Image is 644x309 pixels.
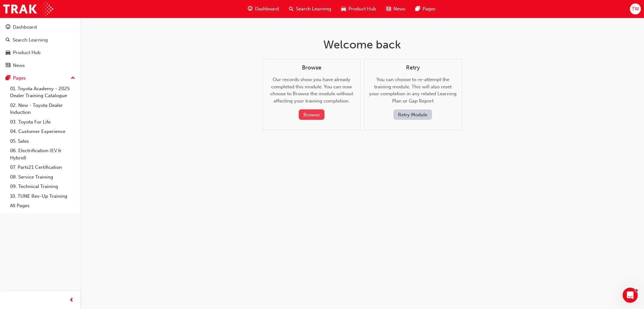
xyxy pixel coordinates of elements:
span: pages-icon [6,75,10,81]
a: 02. New - Toyota Dealer Induction [8,101,78,117]
a: 09. Technical Training [8,182,78,191]
h4: Retry [369,64,457,71]
a: car-iconProduct Hub [336,3,381,15]
h4: Browse [268,64,355,71]
div: Search Learning [13,36,48,44]
a: Dashboard [3,21,78,33]
div: News [13,62,25,69]
a: 04. Customer Experience [8,127,78,136]
span: pages-icon [415,5,420,13]
span: news-icon [6,63,10,69]
a: pages-iconPages [410,3,441,15]
a: 07. Parts21 Certification [8,163,78,172]
span: Pages [423,5,436,13]
span: up-icon [71,74,75,82]
div: Our records show you have already completed this module. You can now choose to Browse the module ... [268,64,355,120]
span: car-icon [6,50,10,56]
iframe: Intercom live chat [623,288,638,303]
a: news-iconNews [381,3,410,15]
a: News [3,60,78,71]
button: Retry Module [393,109,432,120]
a: 06. Electrification (EV & Hybrid) [8,146,78,163]
span: Search Learning [296,5,331,13]
button: Pages [3,72,78,84]
a: 01. Toyota Academy - 2025 Dealer Training Catalogue [8,84,78,101]
button: TW [630,3,641,14]
a: 10. TUNE Rev-Up Training [8,191,78,201]
img: Trak [3,2,53,16]
span: News [393,5,405,13]
span: guage-icon [248,5,253,13]
h1: Welcome back [263,38,462,52]
button: DashboardSearch LearningProduct HubNews [3,20,78,72]
span: search-icon [6,37,10,43]
span: prev-icon [69,296,74,304]
div: You can choose to re-attempt the training module. This will also reset your completion in any rel... [369,64,457,120]
span: TW [632,5,639,13]
div: Dashboard [13,24,37,31]
span: car-icon [341,5,346,13]
a: 03. Toyota For Life [8,117,78,127]
a: Product Hub [3,47,78,58]
a: search-iconSearch Learning [284,3,336,15]
a: 05. Sales [8,136,78,146]
span: search-icon [289,5,293,13]
a: guage-iconDashboard [243,3,284,15]
button: Browse [299,109,325,120]
a: All Pages [8,201,78,211]
div: Pages [13,74,26,82]
span: Dashboard [255,5,279,13]
div: Product Hub [13,49,41,56]
span: guage-icon [6,25,10,30]
a: Search Learning [3,34,78,46]
span: news-icon [386,5,391,13]
span: Product Hub [348,5,376,13]
a: 08. Service Training [8,172,78,182]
